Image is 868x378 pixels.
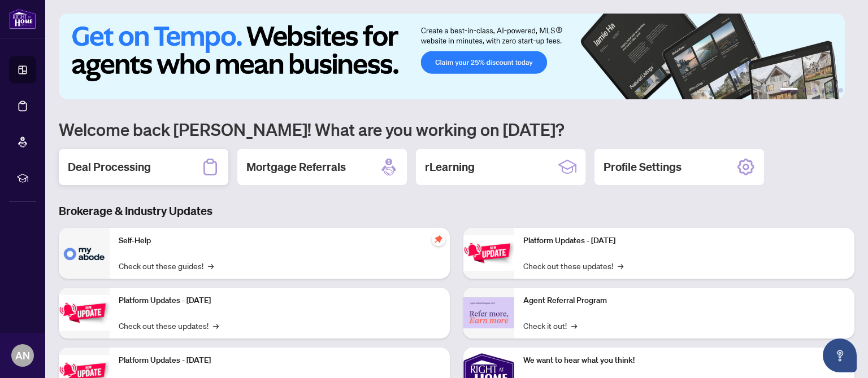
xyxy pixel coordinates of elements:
[246,159,346,175] h2: Mortgage Referrals
[119,319,219,332] a: Check out these updates!→
[821,88,825,93] button: 4
[463,297,514,328] img: Agent Referral Program
[618,260,623,272] span: →
[119,354,441,367] p: Platform Updates - [DATE]
[15,348,30,363] span: AN
[425,159,475,175] h2: rLearning
[523,235,845,247] p: Platform Updates - [DATE]
[523,354,845,367] p: We want to hear what you think!
[59,118,854,140] h1: Welcome back [PERSON_NAME]! What are you working on [DATE]?
[839,88,843,93] button: 6
[208,260,214,272] span: →
[119,295,441,307] p: Platform Updates - [DATE]
[213,319,219,332] span: →
[523,295,845,307] p: Agent Referral Program
[9,8,36,29] img: logo
[780,88,798,93] button: 1
[823,339,857,372] button: Open asap
[523,260,623,272] a: Check out these updates!→
[604,159,682,175] h2: Profile Settings
[59,295,110,331] img: Platform Updates - September 16, 2025
[802,88,807,93] button: 2
[523,319,577,332] a: Check it out!→
[432,232,445,246] span: pushpin
[830,88,834,93] button: 5
[811,88,816,93] button: 3
[119,260,214,272] a: Check out these guides!→
[571,319,577,332] span: →
[119,235,441,247] p: Self-Help
[59,228,110,279] img: Self-Help
[463,235,514,271] img: Platform Updates - June 23, 2025
[68,159,151,175] h2: Deal Processing
[59,203,854,219] h3: Brokerage & Industry Updates
[59,14,845,99] img: Slide 0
